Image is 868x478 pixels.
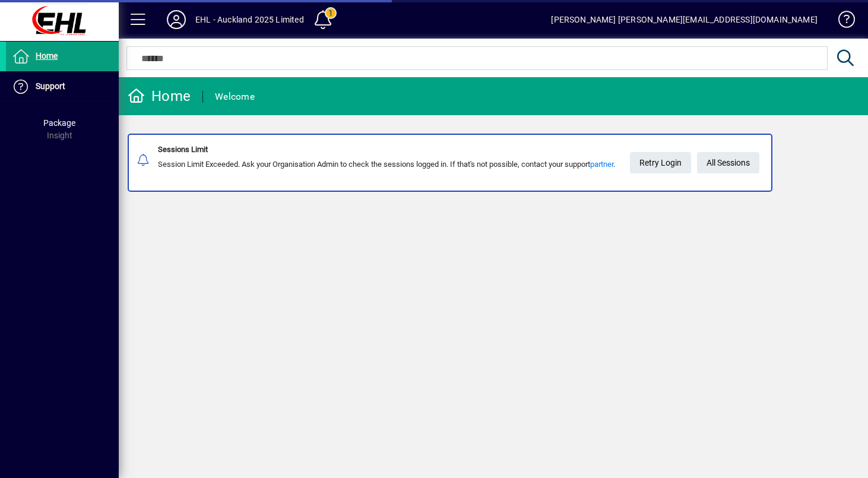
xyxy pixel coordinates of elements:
[119,134,868,192] app-alert-notification-menu-item: Sessions Limit
[36,51,58,61] span: Home
[158,144,615,156] div: Sessions Limit
[157,9,195,30] button: Profile
[707,153,750,173] span: All Sessions
[36,81,65,91] span: Support
[697,152,759,173] a: All Sessions
[195,10,304,29] div: EHL - Auckland 2025 Limited
[128,87,191,106] div: Home
[630,152,691,173] button: Retry Login
[551,10,818,29] div: [PERSON_NAME] [PERSON_NAME][EMAIL_ADDRESS][DOMAIN_NAME]
[158,159,615,170] div: Session Limit Exceeded. Ask your Organisation Admin to check the sessions logged in. If that's no...
[590,160,613,169] a: partner
[639,153,682,173] span: Retry Login
[6,72,119,102] a: Support
[43,118,75,128] span: Package
[215,87,255,106] div: Welcome
[829,2,853,41] a: Knowledge Base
